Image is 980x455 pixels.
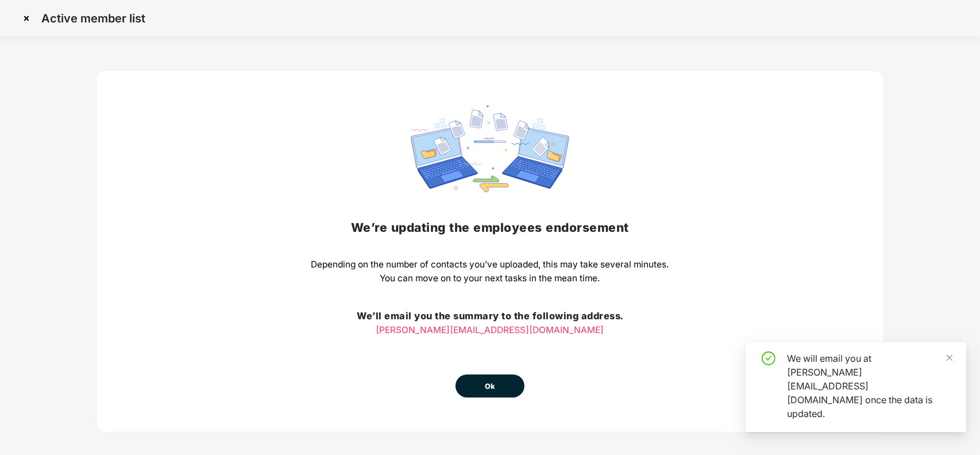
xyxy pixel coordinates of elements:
[762,351,775,365] span: check-circle
[311,323,669,337] p: [PERSON_NAME][EMAIL_ADDRESS][DOMAIN_NAME]
[411,105,569,192] img: svg+xml;base64,PHN2ZyBpZD0iRGF0YV9zeW5jaW5nIiB4bWxucz0iaHR0cDovL3d3dy53My5vcmcvMjAwMC9zdmciIHdpZH...
[456,374,524,397] button: Ok
[17,9,36,28] img: svg+xml;base64,PHN2ZyBpZD0iQ3Jvc3MtMzJ4MzIiIHhtbG5zPSJodHRwOi8vd3d3LnczLm9yZy8yMDAwL3N2ZyIgd2lkdG...
[787,351,952,420] div: We will email you at [PERSON_NAME][EMAIL_ADDRESS][DOMAIN_NAME] once the data is updated.
[311,309,669,324] h3: We’ll email you the summary to the following address.
[41,12,145,25] p: Active member list
[946,354,954,362] span: close
[311,272,669,285] p: You can move on to your next tasks in the mean time.
[311,218,669,237] h2: We’re updating the employees endorsement
[485,381,495,392] span: Ok
[311,258,669,272] p: Depending on the number of contacts you’ve uploaded, this may take several minutes.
